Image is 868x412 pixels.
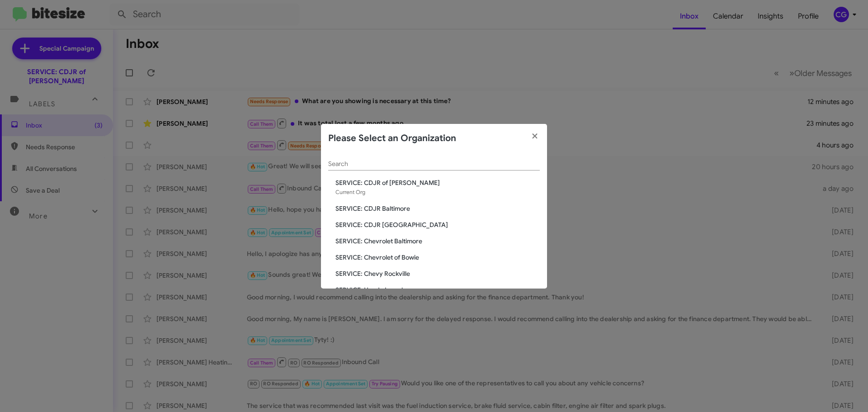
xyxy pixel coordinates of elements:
span: Current Org [335,189,365,195]
span: SERVICE: CDJR of [PERSON_NAME] [335,178,540,187]
h2: Please Select an Organization [328,131,456,146]
span: SERVICE: Honda Laurel [335,285,540,294]
span: SERVICE: Chevrolet of Bowie [335,253,540,262]
span: SERVICE: Chevrolet Baltimore [335,237,540,246]
span: SERVICE: CDJR Baltimore [335,204,540,213]
span: SERVICE: CDJR [GEOGRAPHIC_DATA] [335,220,540,229]
span: SERVICE: Chevy Rockville [335,269,540,278]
